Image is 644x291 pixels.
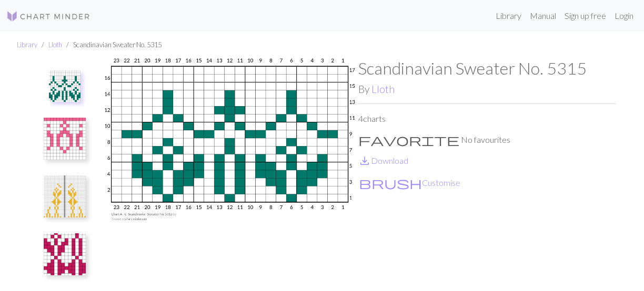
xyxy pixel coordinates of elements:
li: Scandinavian Sweater No. 5315 [62,40,162,50]
button: CustomiseCustomise [358,176,461,190]
a: Lloth [371,83,395,95]
i: Customise [359,176,422,189]
span: brush [359,175,422,190]
a: Library [491,5,526,26]
img: Chart D - Sides [44,175,86,217]
i: Download [358,154,371,167]
h1: Scandinavian Sweater No. 5315 [358,58,616,78]
span: save_alt [358,153,371,168]
img: Chart A - C- Scandinavian Sweater No. 5315 [101,58,358,291]
img: Chart D - 1 [44,118,86,160]
h2: By [358,83,616,95]
i: Favourite [358,133,459,146]
img: Logo [6,10,90,23]
img: Chart D - centre [44,233,86,275]
a: Manual [526,5,560,26]
a: Lloth [48,40,62,49]
a: Sign up free [560,5,610,26]
p: No favourites [358,133,616,146]
span: favorite [358,132,459,147]
a: Login [610,5,638,26]
a: DownloadDownload [358,155,408,165]
img: Chart A - C- Scandinavian Sweater No. 5315 [49,70,80,102]
p: 4 charts [358,112,616,125]
a: Library [17,40,37,49]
